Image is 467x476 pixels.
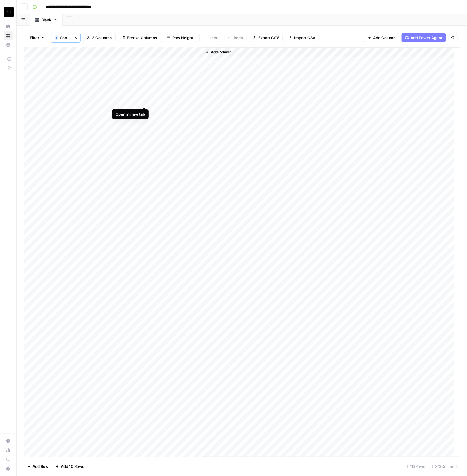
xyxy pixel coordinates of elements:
img: Paragon Intel - Bill / Ty / Colby R&D Logo [4,7,14,17]
div: Open in new tab [116,111,145,117]
span: Sort [60,35,68,41]
a: Learning Hub [4,455,13,464]
span: Row Height [172,35,193,41]
div: 113 Rows [402,462,428,471]
button: Row Height [163,33,197,42]
a: Settings [4,436,13,446]
button: Add 10 Rows [52,462,88,471]
button: 1Sort [51,33,71,42]
span: Export CSV [258,35,279,41]
button: Add Column [364,33,399,42]
span: Import CSV [294,35,315,41]
span: 1 [56,35,57,40]
button: Import CSV [285,33,319,42]
a: Home [4,22,13,31]
button: 3 Columns [83,33,116,42]
button: Redo [225,33,247,42]
a: Browse [4,31,13,40]
button: Export CSV [249,33,283,42]
span: Add Row [32,464,49,470]
span: Add Column [211,50,231,55]
button: Workspace: Paragon Intel - Bill / Ty / Colby R&D [4,5,13,19]
span: Freeze Columns [127,35,157,41]
button: Filter [26,33,48,42]
button: Add Power Agent [402,33,446,42]
button: Undo [199,33,222,42]
span: Add 10 Rows [61,464,84,470]
button: Add Column [203,48,234,56]
a: Usage [4,446,13,455]
button: Add Row [24,462,52,471]
span: 3 Columns [92,35,112,41]
div: 3/3 Columns [428,462,460,471]
a: Blank [30,14,63,26]
span: Filter [30,35,39,41]
button: Help + Support [4,464,13,474]
span: Redo [234,35,243,41]
div: 1 [55,35,58,40]
div: Blank [41,17,51,23]
span: Undo [208,35,218,41]
span: Add Power Agent [411,35,442,41]
button: Freeze Columns [118,33,161,42]
a: Your Data [4,40,13,50]
span: Add Column [373,35,396,41]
